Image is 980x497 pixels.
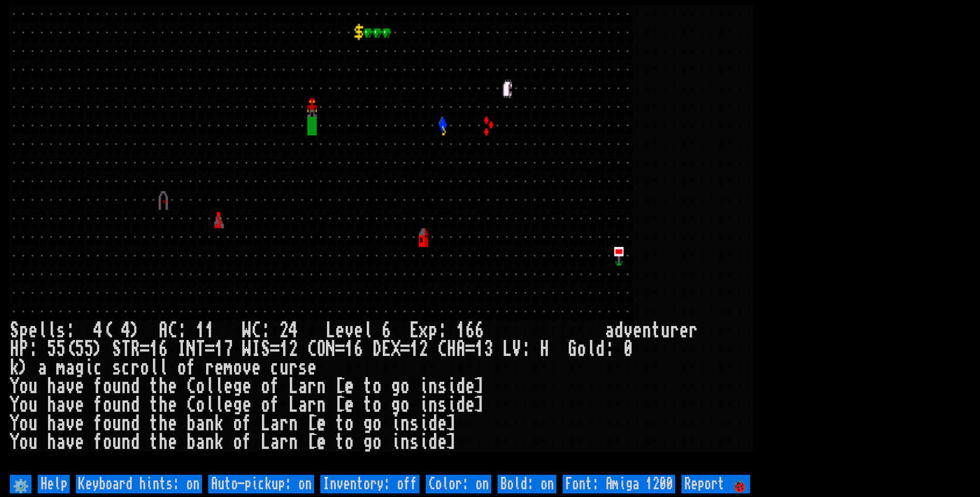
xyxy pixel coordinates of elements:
div: s [56,321,66,340]
div: l [47,321,56,340]
div: i [391,414,400,433]
div: f [94,396,103,414]
div: l [363,321,372,340]
div: l [159,359,168,377]
div: r [289,359,298,377]
div: n [400,414,410,433]
div: 1 [410,340,419,359]
div: o [400,377,410,396]
div: N [186,340,196,359]
div: i [447,377,456,396]
div: C [438,340,447,359]
div: t [363,377,372,396]
div: Y [10,414,19,433]
div: 1 [205,321,214,340]
div: o [400,396,410,414]
div: d [131,396,140,414]
div: A [456,340,465,359]
div: e [28,321,38,340]
div: 4 [121,321,131,340]
div: ) [19,359,28,377]
div: u [28,414,38,433]
div: L [261,433,270,452]
div: u [112,414,121,433]
div: t [651,321,661,340]
div: o [103,396,112,414]
div: W [242,321,252,340]
div: r [279,414,289,433]
div: e [465,377,475,396]
div: S [10,321,19,340]
div: i [419,414,428,433]
input: ⚙️ [10,475,32,493]
div: ) [131,321,140,340]
div: v [66,433,75,452]
div: 5 [47,340,56,359]
div: v [66,396,75,414]
div: = [140,340,149,359]
div: 1 [149,340,159,359]
div: x [419,321,428,340]
div: d [456,396,465,414]
div: g [233,396,242,414]
div: n [289,433,298,452]
div: o [233,414,242,433]
div: n [121,433,131,452]
div: n [121,414,131,433]
div: t [335,414,345,433]
div: e [335,321,345,340]
div: o [19,433,28,452]
div: u [28,396,38,414]
div: 6 [159,340,168,359]
div: o [577,340,586,359]
input: Report 🐞 [681,475,750,493]
div: = [465,340,475,359]
div: T [196,340,205,359]
div: 4 [94,321,103,340]
div: L [326,321,335,340]
div: o [233,359,242,377]
div: e [168,414,177,433]
div: C [186,377,196,396]
div: i [419,433,428,452]
div: o [19,377,28,396]
div: [ [307,414,317,433]
div: d [596,340,605,359]
div: m [56,359,66,377]
div: o [140,359,149,377]
div: r [307,396,317,414]
div: 4 [289,321,298,340]
div: C [186,396,196,414]
div: t [149,433,159,452]
div: e [438,414,447,433]
div: = [335,340,345,359]
div: i [419,396,428,414]
div: i [391,433,400,452]
div: n [642,321,651,340]
div: a [56,396,66,414]
div: e [633,321,642,340]
div: 1 [214,340,224,359]
div: : [521,340,531,359]
div: 2 [289,340,298,359]
div: i [419,377,428,396]
div: o [196,377,205,396]
div: E [382,340,391,359]
div: 6 [465,321,475,340]
div: o [372,414,382,433]
div: s [112,359,121,377]
div: f [270,377,279,396]
div: a [56,433,66,452]
div: H [540,340,549,359]
div: r [205,359,214,377]
div: e [465,396,475,414]
div: = [205,340,214,359]
div: r [307,377,317,396]
div: a [605,321,614,340]
div: l [586,340,596,359]
div: : [177,321,186,340]
div: e [75,414,84,433]
div: S [112,340,121,359]
div: d [614,321,624,340]
div: v [66,377,75,396]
